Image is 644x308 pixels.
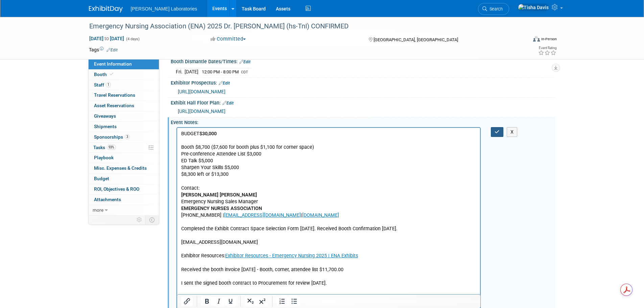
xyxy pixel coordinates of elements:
[89,111,159,121] a: Giveaways
[288,297,300,306] button: Bullet list
[185,68,198,75] td: [DATE]
[202,69,239,74] span: 12:00 PM - 8:00 PM
[94,197,121,202] span: Attachments
[89,163,159,173] a: Misc. Expenses & Credits
[533,36,540,42] img: Format-Inperson.png
[107,145,116,150] span: 93%
[134,215,145,224] td: Personalize Event Tab Strip
[94,124,117,129] span: Shipments
[89,132,159,142] a: Sponsorships3
[89,143,159,153] a: Tasks93%
[125,134,130,139] span: 3
[239,60,251,64] a: Edit
[94,165,147,171] span: Misc. Expenses & Credits
[47,85,124,90] a: [EMAIL_ADDRESS][DOMAIN_NAME]
[131,6,197,11] span: [PERSON_NAME] Laboratories
[103,36,110,41] span: to
[201,297,213,306] button: Bold
[89,6,123,13] img: ExhibitDay
[22,3,40,9] b: $30,000
[87,20,517,32] div: Emergency Nursing Association (ENA) 2025 Dr. [PERSON_NAME] (hs-TnI) CONFIRMED
[245,297,256,306] button: Subscript
[125,85,162,90] a: [DOMAIN_NAME]
[94,103,134,108] span: Asset Reservations
[178,89,225,94] a: [URL][DOMAIN_NAME]
[507,127,518,137] button: X
[94,82,111,88] span: Staff
[94,134,130,140] span: Sponsorships
[518,4,549,11] img: Tisha Davis
[94,61,132,67] span: Event Information
[257,297,268,306] button: Superscript
[89,80,159,90] a: Staff1
[110,72,113,76] i: Booth reservation complete
[487,35,557,45] div: Event Format
[94,113,116,119] span: Giveaways
[93,145,116,150] span: Tasks
[94,92,135,98] span: Travel Reservations
[89,184,159,194] a: ROI, Objectives & ROO
[171,117,555,126] div: Event Notes:
[171,78,555,87] div: Exhibitor Prospectus:
[89,59,159,69] a: Event Information
[89,70,159,80] a: Booth
[125,37,140,41] span: (4 days)
[478,3,509,15] a: Search
[487,6,503,11] span: Search
[89,153,159,163] a: Playbook
[89,46,118,53] td: Tags
[178,109,225,114] a: [URL][DOMAIN_NAME]
[222,101,234,105] a: Edit
[4,78,85,84] b: EMERGENCY NURSES ASSOCIATION
[181,297,193,306] button: Insert/edit link
[89,90,159,100] a: Travel Reservations
[219,81,230,86] a: Edit
[48,125,181,131] a: Exhibitor Resources - Emergency Nursing 2025 | ENA Exhibits
[277,297,288,306] button: Numbered list
[106,82,111,87] span: 1
[94,72,115,77] span: Booth
[171,56,555,65] div: Booth Dismantle Dates/Times:
[106,48,118,52] a: Edit
[89,101,159,111] a: Asset Reservations
[89,174,159,184] a: Budget
[213,297,224,306] button: Italic
[145,215,159,224] td: Toggle Event Tabs
[225,297,236,306] button: Underline
[541,37,557,42] div: In-Person
[4,64,80,70] b: [PERSON_NAME] [PERSON_NAME]
[176,68,185,75] td: Fri.
[374,37,458,42] span: [GEOGRAPHIC_DATA], [GEOGRAPHIC_DATA]
[89,195,159,205] a: Attachments
[94,186,139,192] span: ROI, Objectives & ROO
[241,70,248,74] span: CDT
[93,207,103,213] span: more
[89,35,124,42] span: [DATE] [DATE]
[89,122,159,132] a: Shipments
[538,46,556,50] div: Event Rating
[94,176,109,181] span: Budget
[89,205,159,215] a: more
[171,98,555,106] div: Exhibit Hall Floor Plan:
[208,35,248,43] button: Committed
[94,155,114,160] span: Playbook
